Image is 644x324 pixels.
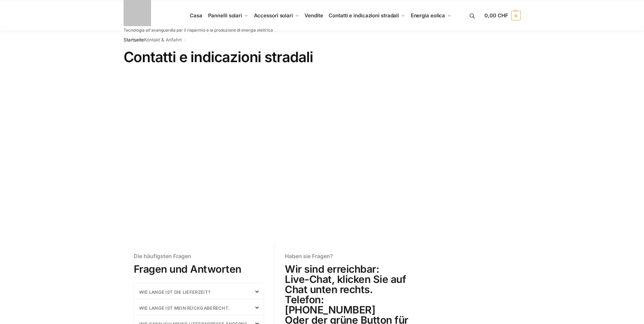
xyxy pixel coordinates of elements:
a: Vendite [302,0,326,31]
div: Wie lange ist die Lieferzeit? [134,284,264,300]
a: Wie lange ist mein Rückgaberecht. [139,305,230,311]
span: 0 [511,11,521,20]
h1: Contatti e indicazioni stradali [124,49,521,66]
span: Energia eolica [411,12,445,19]
a: 0,00 CHF 0 [484,5,520,26]
span: Accessori solari [254,12,293,19]
a: Startseite [124,37,144,42]
p: Tecnologia all'avanguardia per il risparmio e la produzione di energia elettrica [124,28,273,32]
span: / [182,37,189,43]
div: Wie lange ist mein Rückgaberecht. [134,300,264,316]
h2: Fragen und Antworten [134,264,264,274]
span: 0,00 CHF [484,12,508,19]
a: Contatti e indicazioni stradali [326,0,408,31]
font: Kontakt & Anfahrt [124,37,182,42]
iframe: 3177 Laupen Bern Krankenhausweg 14 [68,74,577,226]
a: Accessori solari [251,0,302,31]
span: Vendite [305,12,323,19]
nav: Pangrattato [124,31,521,49]
h6: Haben sie Fragen? [285,253,415,259]
a: Energia eolica [408,0,454,31]
h6: Die häufigsten Fragen [134,253,264,259]
span: Contatti e indicazioni stradali [329,12,399,19]
a: Wie lange ist die Lieferzeit? [139,289,211,295]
